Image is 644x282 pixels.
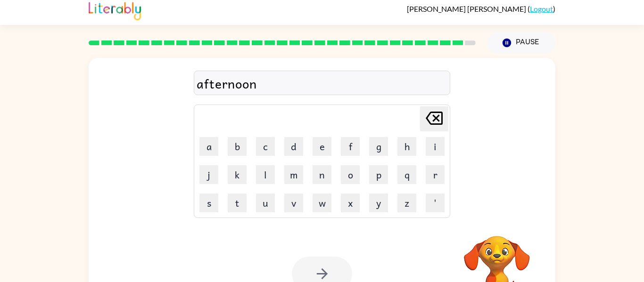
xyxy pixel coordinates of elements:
[426,137,445,156] button: i
[228,193,247,212] button: t
[228,165,247,184] button: k
[487,32,555,54] button: Pause
[397,165,416,184] button: q
[426,193,445,212] button: '
[199,165,218,184] button: j
[313,137,331,156] button: e
[341,137,360,156] button: f
[530,4,553,13] a: Logout
[369,137,388,156] button: g
[341,193,360,212] button: x
[284,137,303,156] button: d
[284,165,303,184] button: m
[284,193,303,212] button: v
[369,193,388,212] button: y
[199,193,218,212] button: s
[407,4,528,13] span: [PERSON_NAME] [PERSON_NAME]
[397,193,416,212] button: z
[256,165,275,184] button: l
[313,165,331,184] button: n
[199,137,218,156] button: a
[341,165,360,184] button: o
[197,73,447,93] div: afternoon
[426,165,445,184] button: r
[369,165,388,184] button: p
[228,137,247,156] button: b
[256,137,275,156] button: c
[256,193,275,212] button: u
[313,193,331,212] button: w
[397,137,416,156] button: h
[407,4,555,13] div: ( )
